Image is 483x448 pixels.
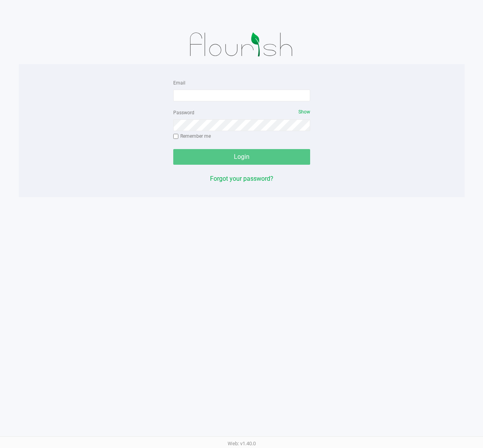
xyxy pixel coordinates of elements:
[173,79,185,86] label: Email
[298,109,310,115] span: Show
[173,109,194,116] label: Password
[210,174,273,184] button: Forgot your password?
[228,441,256,446] span: Web: v1.40.0
[173,134,179,139] input: Remember me
[173,133,211,140] label: Remember me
